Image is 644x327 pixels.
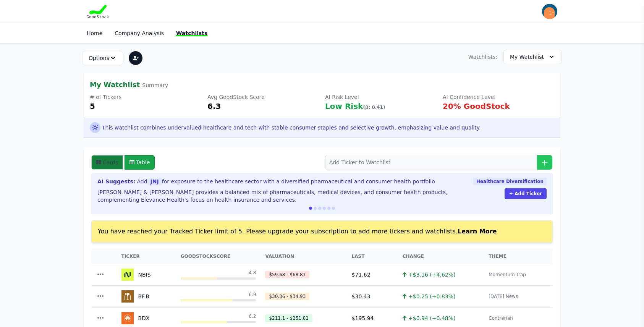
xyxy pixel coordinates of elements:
[207,101,319,112] div: 6.3
[265,271,309,278] div: $59.68 - $68.81
[176,30,207,36] a: Watchlists
[265,293,309,300] div: $30.36 - $34.93
[90,101,201,112] div: 5
[207,93,319,101] div: Avg GoodStock Score
[87,30,102,36] a: Home
[458,227,497,236] button: Learn More
[265,314,312,322] div: $211.1 - $251.81
[503,50,562,64] button: My Watchlist
[249,270,256,276] span: 4.8
[408,293,455,299] span: +$0.25 (+0.83%)
[443,93,554,101] div: AI Confidence Level
[137,178,435,185] span: Add for exposure to the healthcare sector with a diversified pharmaceutical and consumer health p...
[468,53,497,61] span: Watchlists:
[325,155,553,170] input: Add Ticker to Watchlist
[121,290,134,303] img: BF.B.svg
[510,53,544,61] span: My Watchlist
[90,93,201,101] div: # of Tickers
[117,249,176,264] th: Ticker
[489,314,513,322] div: Contrarian
[115,30,164,36] a: Company Analysis
[90,122,100,133] span: Ask AI
[97,178,135,185] span: AI Suggests:
[443,101,554,112] div: 20% GoodStock
[142,82,168,88] span: Summary
[125,155,155,170] button: Table
[325,101,437,112] div: Low Risk
[325,93,437,101] div: AI Risk Level
[347,286,398,308] td: $30.43
[176,249,261,264] th: Score
[261,249,347,264] th: Valuation
[505,188,547,199] button: + Add Ticker
[484,249,553,264] th: Theme
[117,286,176,307] td: BF.B
[91,155,123,170] button: Cards
[82,51,123,65] button: Options
[489,293,518,300] div: [DATE] News
[398,249,484,264] th: Change
[408,272,455,278] span: +$3.16 (+4.62%)
[98,228,497,235] span: You have reached your Tracked Ticker limit of 5. Please upgrade your subscription to add more tic...
[87,5,109,18] img: Goodstock Logo
[90,81,140,89] span: My Watchlist
[249,313,256,319] span: 6.2
[121,269,134,281] img: 942983351666.svg
[473,178,547,185] span: Healthcare Diversification
[102,124,481,131] span: This watchlist combines undervalued healthcare and tech with stable consumer staples and selectiv...
[181,254,213,259] span: GoodStock
[408,315,455,321] span: +$0.94 (+0.48%)
[117,264,176,285] td: NBIS
[347,249,398,264] th: Last
[542,4,557,19] img: invitee
[489,271,526,278] div: Momentum Trap
[121,312,134,324] img: BDX.svg
[363,105,385,110] span: (β: 0.41)
[91,155,155,170] div: View toggle
[147,178,162,185] span: JNJ
[249,291,256,298] span: 6.9
[347,264,398,286] td: $71.62
[97,189,448,203] span: [PERSON_NAME] & [PERSON_NAME] provides a balanced mix of pharmaceuticals, medical devices, and co...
